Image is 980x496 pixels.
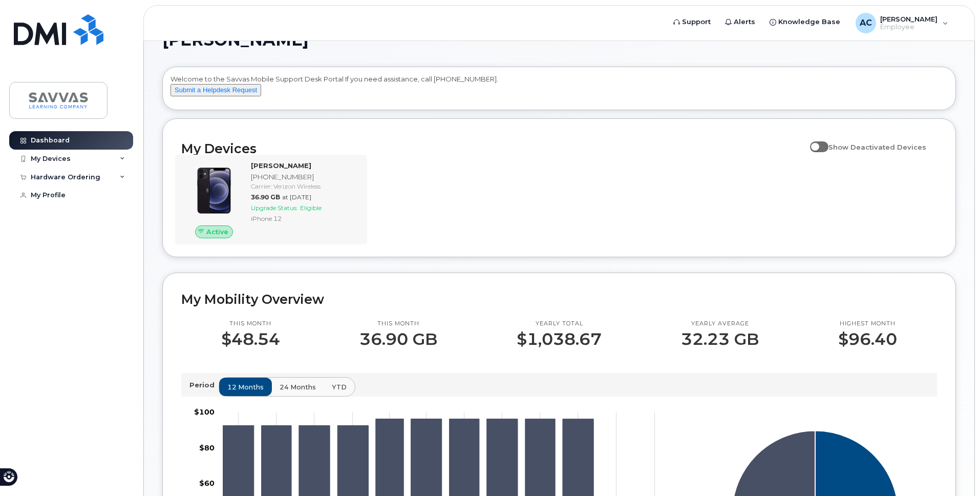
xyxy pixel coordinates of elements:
[206,227,228,237] span: Active
[810,137,818,146] input: Show Deactivated Devices
[251,172,357,182] div: [PHONE_NUMBER]
[517,330,602,348] p: $1,038.67
[194,407,215,417] tspan: $100
[199,443,215,452] tspan: $80
[860,17,872,29] span: AC
[300,204,322,212] span: Eligible
[251,182,357,191] div: Carrier: Verizon Wireless
[681,320,759,328] p: Yearly average
[171,74,948,106] div: Welcome to the Savvas Mobile Support Desk Portal If you need assistance, call [PHONE_NUMBER].
[828,143,926,151] span: Show Deactivated Devices
[838,330,897,348] p: $96.40
[838,320,897,328] p: Highest month
[666,12,718,32] a: Support
[162,32,309,48] span: [PERSON_NAME]
[734,17,755,27] span: Alerts
[251,204,298,212] span: Upgrade Status:
[171,86,261,94] a: Submit a Helpdesk Request
[189,380,219,390] p: Period
[199,479,215,488] tspan: $60
[181,141,805,156] h2: My Devices
[762,12,847,32] a: Knowledge Base
[848,13,955,33] div: Ashley Cirbo
[189,166,239,215] img: iPhone_12.jpg
[282,193,311,201] span: at [DATE]
[251,193,280,201] span: 36.90 GB
[221,320,280,328] p: This month
[718,12,762,32] a: Alerts
[682,17,711,27] span: Support
[181,292,937,307] h2: My Mobility Overview
[359,320,437,328] p: This month
[880,15,938,23] span: [PERSON_NAME]
[880,23,938,31] span: Employee
[221,330,280,348] p: $48.54
[778,17,840,27] span: Knowledge Base
[251,214,357,223] div: iPhone 12
[332,382,347,392] span: YTD
[171,84,261,97] button: Submit a Helpdesk Request
[251,161,311,170] strong: [PERSON_NAME]
[181,161,361,239] a: Active[PERSON_NAME][PHONE_NUMBER]Carrier: Verizon Wireless36.90 GBat [DATE]Upgrade Status:Eligibl...
[517,320,602,328] p: Yearly total
[280,382,316,392] span: 24 months
[359,330,437,348] p: 36.90 GB
[681,330,759,348] p: 32.23 GB
[935,451,972,488] iframe: Messenger Launcher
